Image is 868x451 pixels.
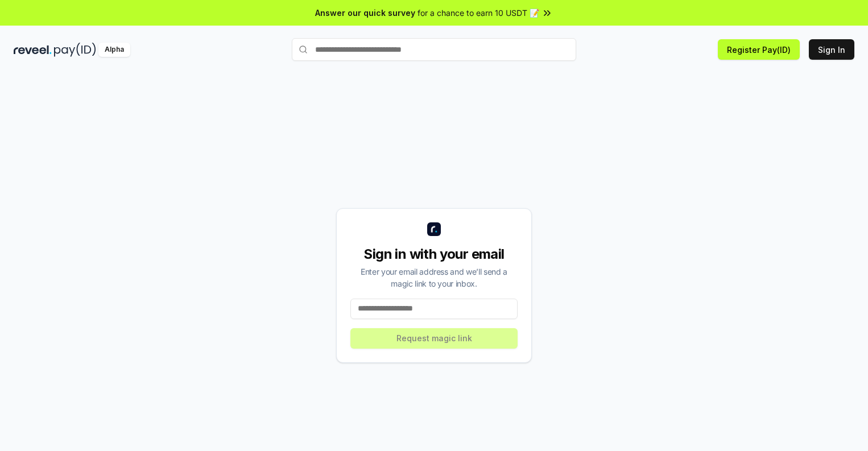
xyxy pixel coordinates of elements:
img: logo_small [427,222,441,236]
div: Sign in with your email [350,245,518,263]
span: Answer our quick survey [315,7,415,19]
div: Enter your email address and we’ll send a magic link to your inbox. [350,266,518,289]
div: Alpha [98,43,130,57]
img: reveel_dark [14,43,52,57]
span: for a chance to earn 10 USDT 📝 [418,7,539,19]
button: Sign In [809,39,854,60]
img: pay_id [54,43,96,57]
button: Register Pay(ID) [718,39,800,60]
